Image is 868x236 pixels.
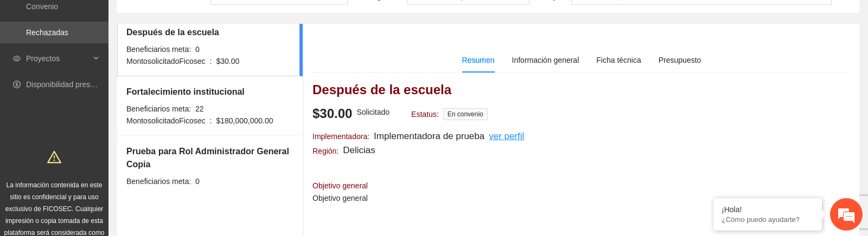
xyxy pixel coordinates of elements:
[26,80,119,89] a: Disponibilidad presupuestal
[210,116,212,125] span: :
[63,68,150,178] span: Estamos en línea.
[216,116,273,125] span: $180,000,000.00
[210,57,212,65] span: :
[374,131,484,141] span: Implementadora de prueba
[489,131,524,141] u: ver perfil
[312,132,369,141] span: Implementadora:
[343,145,375,155] span: Delicias
[216,189,235,198] span: $0.00
[411,110,439,119] span: Estatus:
[195,45,200,54] span: 0
[13,55,21,62] span: eye
[443,108,488,120] span: En convenio
[210,189,212,198] span: :
[312,147,339,155] span: Región:
[312,81,851,99] h3: Después de la escuela
[126,177,191,186] span: Beneficiarios meta:
[126,116,206,125] span: Monto solicitado Ficosec
[56,55,182,69] div: Chatee con nosotros ahora
[356,108,390,116] span: Solicitado
[126,26,239,39] h5: Después de la escuela
[512,54,579,66] div: Información general
[462,54,495,66] div: Resumen
[5,143,207,181] textarea: Escriba su mensaje y pulse “Intro”
[126,189,206,198] span: Monto solicitado Ficosec
[216,57,239,65] span: $30.00
[312,192,368,204] div: Objetivo general
[126,145,291,171] h5: Prueba para Rol Administrador General Copia
[722,215,814,224] p: ¿Cómo puedo ayudarte?
[47,150,61,164] span: warning
[722,205,814,214] div: ¡Hola!
[178,5,204,31] div: Minimizar ventana de chat en vivo
[596,54,641,66] div: Ficha técnica
[126,45,191,54] span: Beneficiarios meta:
[312,106,352,121] strong: $30.00
[26,2,58,11] a: Convenio
[126,104,191,113] span: Beneficiarios meta:
[26,28,68,37] a: Rechazadas
[312,181,368,190] span: Objetivo general
[195,177,200,186] span: 0
[659,54,701,66] div: Presupuesto
[126,57,206,65] span: Monto solicitado Ficosec
[126,86,273,99] h5: Fortalecimiento institucional
[26,48,90,69] span: Proyectos
[195,104,204,113] span: 22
